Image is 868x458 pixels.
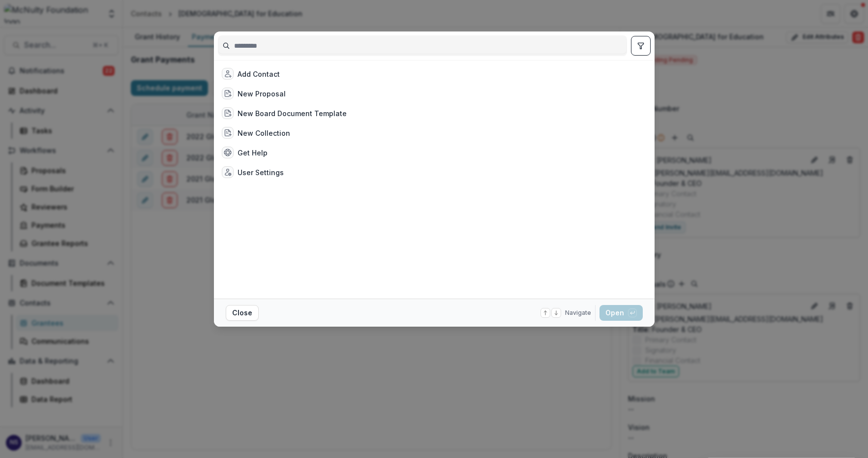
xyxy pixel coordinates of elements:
button: toggle filters [631,36,651,56]
div: Get Help [238,148,268,158]
span: Navigate [565,308,591,317]
div: New Collection [238,128,290,138]
div: Add Contact [238,69,280,79]
div: New Board Document Template [238,108,347,119]
div: New Proposal [238,89,286,99]
button: Close [226,305,259,321]
button: Open [599,305,643,321]
div: User Settings [238,167,284,178]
